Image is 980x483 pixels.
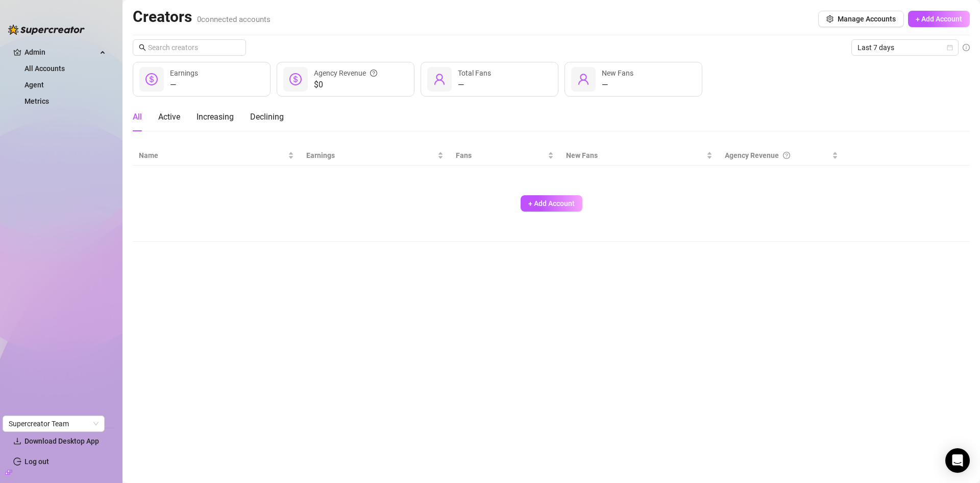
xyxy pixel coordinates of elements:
[826,15,834,22] span: setting
[450,146,560,166] th: Fans
[566,150,704,161] span: New Fans
[170,79,198,91] div: —
[458,79,491,91] div: —
[818,11,904,27] button: Manage Accounts
[857,40,952,55] span: Last 7 days
[145,73,158,85] span: dollar-circle
[560,146,719,166] th: New Fans
[456,150,546,161] span: Fans
[9,416,99,431] span: Supercreator Team
[139,44,146,51] span: search
[908,11,970,27] button: + Add Account
[133,146,300,166] th: Name
[170,69,198,77] span: Earnings
[133,111,142,123] div: All
[916,15,962,23] span: + Add Account
[139,150,286,161] span: Name
[458,69,491,77] span: Total Fans
[783,150,790,161] span: question-circle
[158,111,180,123] div: Active
[289,73,302,85] span: dollar-circle
[577,73,590,85] span: user
[602,79,633,91] div: —
[306,150,435,161] span: Earnings
[24,97,49,105] a: Metrics
[24,437,99,445] span: Download Desktop App
[528,199,575,208] span: + Add Account
[24,81,44,89] a: Agent
[725,150,830,161] div: Agency Revenue
[370,67,377,79] span: question-circle
[521,195,582,212] button: + Add Account
[300,146,450,166] th: Earnings
[602,69,633,77] span: New Fans
[947,44,953,51] span: calendar
[197,15,271,24] span: 0 connected accounts
[197,111,234,123] div: Increasing
[24,64,65,73] a: All Accounts
[250,111,284,123] div: Declining
[963,44,970,51] span: info-circle
[13,437,21,445] span: download
[433,73,446,85] span: user
[314,67,377,79] div: Agency Revenue
[8,25,85,35] img: logo-BBDzfeDw.svg
[148,42,232,53] input: Search creators
[314,79,377,91] span: $0
[24,44,97,60] span: Admin
[5,469,12,476] span: build
[838,15,896,23] span: Manage Accounts
[24,457,49,466] a: Log out
[13,48,21,56] span: crown
[133,7,271,27] h2: Creators
[945,448,970,473] div: Open Intercom Messenger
